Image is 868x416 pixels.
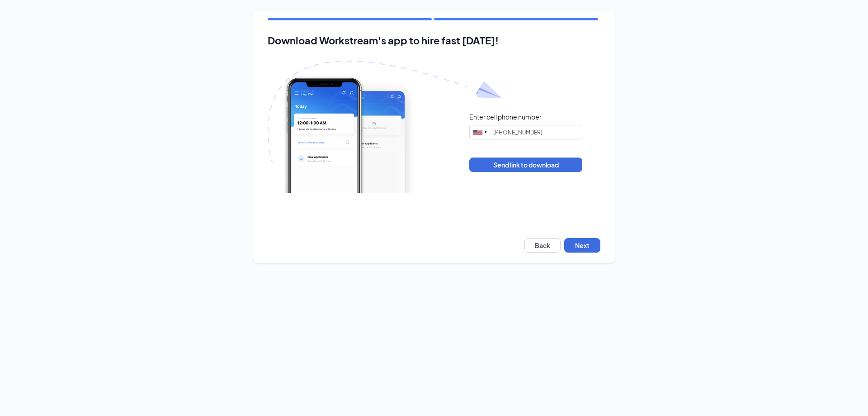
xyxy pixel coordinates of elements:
[564,238,600,253] button: Next
[268,61,502,193] img: Download Workstream's app with paper plane
[469,112,542,121] div: Enter cell phone number
[524,238,561,253] button: Back
[469,158,582,172] button: Send link to download
[470,125,491,139] div: United States: +1
[268,35,600,46] h2: Download Workstream's app to hire fast [DATE]!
